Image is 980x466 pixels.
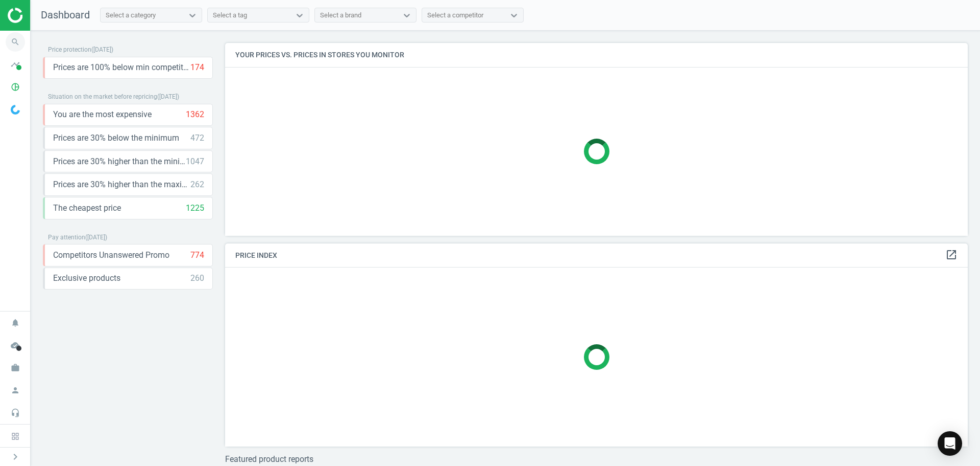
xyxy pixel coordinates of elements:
[53,203,121,214] span: The cheapest price
[8,8,80,23] img: ajHJNr6hYgQAAAAASUVORK5CYII=
[6,336,25,355] i: cloud_done
[190,132,204,144] div: 472
[48,234,85,241] span: Pay attention
[945,249,958,261] i: open_in_new
[213,11,247,20] div: Select a tag
[53,250,169,261] span: Competitors Unanswered Promo
[53,156,186,167] span: Prices are 30% higher than the minimum
[190,179,204,190] div: 262
[53,273,120,284] span: Exclusive products
[91,46,113,53] span: ( [DATE] )
[53,179,190,190] span: Prices are 30% higher than the maximal
[938,431,962,456] div: Open Intercom Messenger
[6,313,25,332] i: notifications
[190,250,204,261] div: 774
[225,454,968,464] h3: Featured product reports
[6,77,25,97] i: pie_chart_outlined
[3,450,28,463] button: chevron_right
[945,249,958,262] a: open_in_new
[9,451,21,463] i: chevron_right
[11,105,20,115] img: wGWNvw8QSZomAAAAABJRU5ErkJggg==
[225,243,968,268] h4: Price Index
[48,46,91,53] span: Price protection
[85,234,107,241] span: ( [DATE] )
[53,132,179,144] span: Prices are 30% below the minimum
[48,93,157,100] span: Situation on the market before repricing
[186,156,204,167] div: 1047
[186,203,204,214] div: 1225
[6,358,25,378] i: work
[6,381,25,400] i: person
[53,62,190,73] span: Prices are 100% below min competitor
[225,43,968,67] h4: Your prices vs. prices in stores you monitor
[320,11,361,20] div: Select a brand
[157,93,179,100] span: ( [DATE] )
[106,11,156,20] div: Select a category
[190,273,204,284] div: 260
[53,109,152,120] span: You are the most expensive
[6,32,25,52] i: search
[190,62,204,73] div: 174
[6,403,25,423] i: headset_mic
[427,11,483,20] div: Select a competitor
[41,9,90,21] span: Dashboard
[186,109,204,120] div: 1362
[6,55,25,74] i: timeline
